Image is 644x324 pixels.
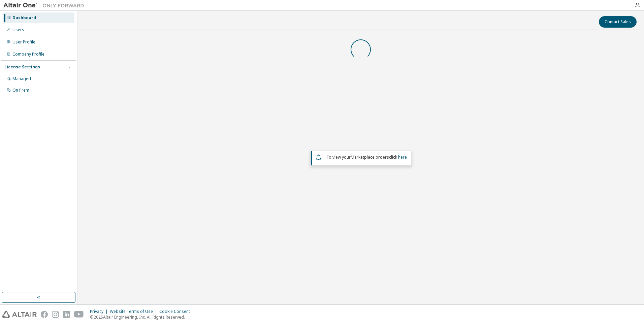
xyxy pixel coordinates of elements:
[326,154,407,160] span: To view your click
[12,76,31,82] div: Managed
[110,309,159,314] div: Website Terms of Use
[12,88,29,93] div: On Prem
[90,309,110,314] div: Privacy
[351,154,389,160] em: Marketplace orders
[41,311,48,318] img: facebook.svg
[398,154,407,160] a: here
[3,2,88,9] img: Altair One
[52,311,59,318] img: instagram.svg
[599,16,637,28] button: Contact Sales
[159,309,194,314] div: Cookie Consent
[63,311,70,318] img: linkedin.svg
[12,15,36,21] div: Dashboard
[12,39,35,45] div: User Profile
[2,311,37,318] img: altair_logo.svg
[4,64,40,70] div: License Settings
[12,52,44,57] div: Company Profile
[74,311,84,318] img: youtube.svg
[90,314,194,320] p: © 2025 Altair Engineering, Inc. All Rights Reserved.
[12,27,24,33] div: Users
